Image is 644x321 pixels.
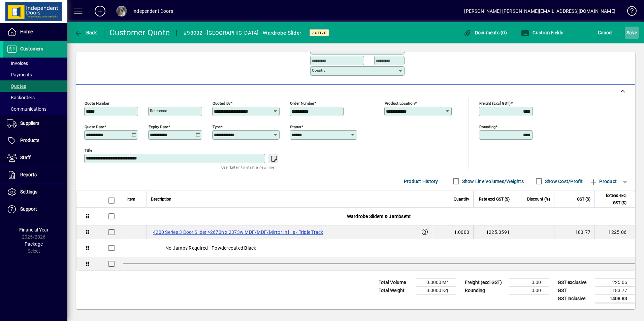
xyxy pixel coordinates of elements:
div: Independent Doors [132,6,173,16]
label: Show Cost/Profit [544,178,583,185]
button: Profile [111,5,132,17]
span: Payments [7,72,32,77]
div: [PERSON_NAME] [PERSON_NAME][EMAIL_ADDRESS][DOMAIN_NAME] [464,6,615,16]
span: Custom Fields [521,30,563,35]
mat-label: Country [312,68,325,73]
span: Financial Year [19,227,49,233]
span: Quotes [7,83,26,89]
button: Save [625,27,639,39]
span: 1.0000 [454,229,470,236]
span: Staff [20,155,31,160]
label: 4200 Series 3 Door Slider >2670h x 2373w MDF/MDF/Mirror Infills - Triple Track [151,228,325,236]
span: Products [20,138,39,143]
span: Product [589,176,617,187]
td: Total Volume [375,278,416,286]
span: Reports [20,172,37,177]
a: Knowledge Base [622,1,636,23]
span: S [626,30,629,35]
span: Extend excl GST ($) [599,192,626,207]
button: Documents (0) [461,27,509,39]
td: 1225.06 [594,225,635,239]
button: Add [89,5,111,17]
div: #98032 - [GEOGRAPHIC_DATA] - Wardrobe Slider [184,28,301,38]
mat-hint: Use 'Enter' to start a new line [221,163,274,171]
td: GST inclusive [554,294,595,303]
td: Rounding [461,286,509,294]
a: Products [3,132,67,149]
td: 0.0000 M³ [416,278,456,286]
a: Support [3,201,67,218]
mat-label: Quote number [85,101,109,105]
div: Wardrobe Sliders & Jambsets: [123,208,635,225]
span: Quantity [454,195,469,203]
a: Settings [3,184,67,201]
span: Product History [404,176,438,187]
span: ave [626,27,637,38]
td: 1408.83 [595,294,635,303]
td: 0.00 [509,278,549,286]
div: Customer Quote [109,27,170,38]
td: GST exclusive [554,278,595,286]
span: Invoices [7,61,28,66]
span: Support [20,206,37,212]
a: Suppliers [3,115,67,132]
td: Total Weight [375,286,416,294]
label: Show Line Volumes/Weights [461,178,524,185]
span: Cancel [598,27,613,38]
button: Cancel [596,27,614,39]
mat-label: Type [213,124,221,129]
mat-label: Quoted by [213,101,230,105]
td: 183.77 [595,286,635,294]
button: Custom Fields [519,27,565,39]
a: Communications [3,103,67,115]
td: 183.77 [554,225,594,239]
span: Description [151,195,171,203]
mat-label: Freight (excl GST) [479,101,511,105]
mat-label: Title [85,148,92,152]
a: Invoices [3,58,67,69]
button: Back [73,27,99,39]
a: Quotes [3,80,67,92]
td: 1225.06 [595,278,635,286]
mat-label: Order number [290,101,314,105]
span: Back [74,30,97,35]
mat-label: Reference [150,108,167,113]
td: Freight (excl GST) [461,278,509,286]
mat-label: Rounding [479,124,495,129]
button: Product [586,175,620,187]
span: Communications [7,106,46,112]
mat-label: Quote date [85,124,104,129]
td: 0.00 [509,286,549,294]
td: GST [554,286,595,294]
mat-label: Expiry date [149,124,168,129]
mat-label: Product location [385,101,415,105]
span: Suppliers [20,120,39,126]
span: Home [20,29,33,34]
span: Active [312,31,326,35]
div: No Jambs Required - Powdercoated Black [123,239,635,257]
span: Backorders [7,95,35,100]
span: Item [127,195,135,203]
span: Documents (0) [463,30,507,35]
div: 1225.0591 [478,229,510,236]
span: Customers [20,46,43,51]
button: Product History [401,175,441,187]
a: Home [3,24,67,40]
span: GST ($) [577,195,590,203]
span: Rate excl GST ($) [479,195,510,203]
app-page-header-button: Back [67,27,104,39]
a: Reports [3,167,67,183]
a: Staff [3,149,67,166]
mat-label: Status [290,124,301,129]
span: Package [25,241,43,247]
td: 0.0000 Kg [416,286,456,294]
span: Settings [20,189,37,194]
a: Backorders [3,92,67,103]
a: Payments [3,69,67,80]
span: Discount (%) [527,195,550,203]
